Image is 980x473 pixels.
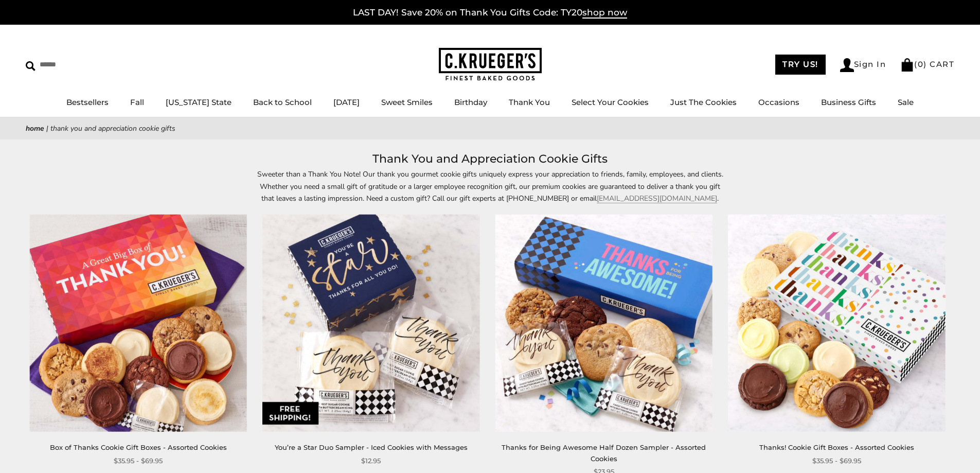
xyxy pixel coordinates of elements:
[26,57,148,73] input: Search
[262,215,479,432] img: You’re a Star Duo Sampler - Iced Cookies with Messages
[759,443,914,451] a: Thanks! Cookie Gift Boxes - Assorted Cookies
[821,97,876,107] a: Business Gifts
[775,55,826,75] a: TRY US!
[333,97,360,107] a: [DATE]
[454,97,487,107] a: Birthday
[495,215,712,432] img: Thanks for Being Awesome Half Dozen Sampler - Assorted Cookies
[50,443,227,451] a: Box of Thanks Cookie Gift Boxes - Assorted Cookies
[728,215,945,432] img: Thanks! Cookie Gift Boxes - Assorted Cookies
[502,443,706,462] a: Thanks for Being Awesome Half Dozen Sampler - Assorted Cookies
[253,97,312,107] a: Back to School
[26,122,954,134] nav: breadcrumbs
[900,58,914,72] img: Bag
[381,97,433,107] a: Sweet Smiles
[254,168,727,204] p: Sweeter than a Thank You Note! Our thank you gourmet cookie gifts uniquely express your appreciat...
[30,215,247,432] img: Box of Thanks Cookie Gift Boxes - Assorted Cookies
[166,97,231,107] a: [US_STATE] State
[275,443,468,451] a: You’re a Star Duo Sampler - Iced Cookies with Messages
[670,97,737,107] a: Just The Cookies
[26,124,44,133] a: Home
[50,124,175,133] span: Thank You and Appreciation Cookie Gifts
[597,194,717,203] a: [EMAIL_ADDRESS][DOMAIN_NAME]
[900,59,954,69] a: (0) CART
[439,48,542,81] img: C.KRUEGER'S
[582,7,627,19] span: shop now
[353,7,627,19] a: LAST DAY! Save 20% on Thank You Gifts Code: TY20shop now
[898,97,914,107] a: Sale
[758,97,799,107] a: Occasions
[26,61,35,71] img: Search
[840,58,854,72] img: Account
[572,97,649,107] a: Select Your Cookies
[114,456,163,466] span: $35.95 - $69.95
[812,456,861,466] span: $35.95 - $69.95
[509,97,550,107] a: Thank You
[41,150,939,168] h1: Thank You and Appreciation Cookie Gifts
[130,97,144,107] a: Fall
[840,58,886,72] a: Sign In
[66,97,109,107] a: Bestsellers
[361,456,381,466] span: $12.95
[46,124,48,133] span: |
[918,59,924,69] span: 0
